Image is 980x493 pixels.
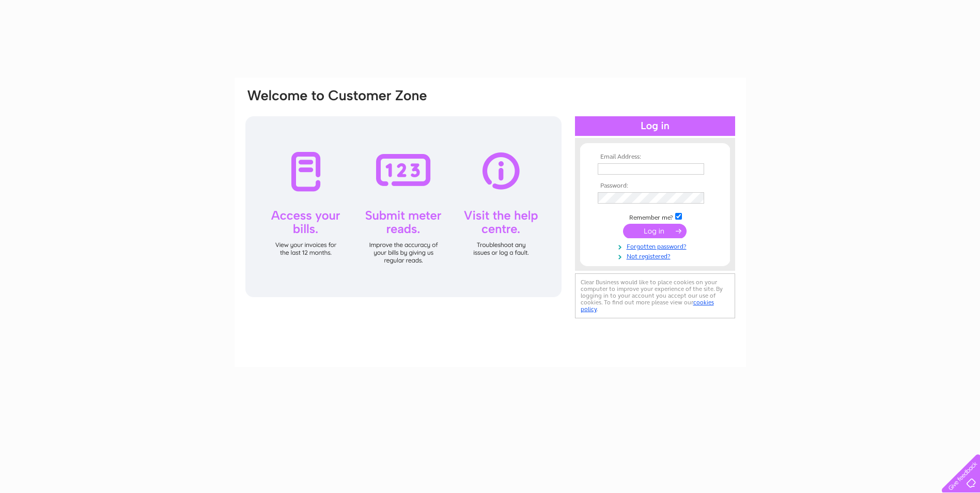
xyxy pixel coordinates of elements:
[595,211,715,222] td: Remember me?
[581,299,714,313] a: cookies policy
[598,251,715,260] a: Not registered?
[598,241,715,251] a: Forgotten password?
[575,273,735,318] div: Clear Business would like to place cookies on your computer to improve your experience of the sit...
[595,153,715,161] th: Email Address:
[623,224,687,238] input: Submit
[595,182,715,190] th: Password:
